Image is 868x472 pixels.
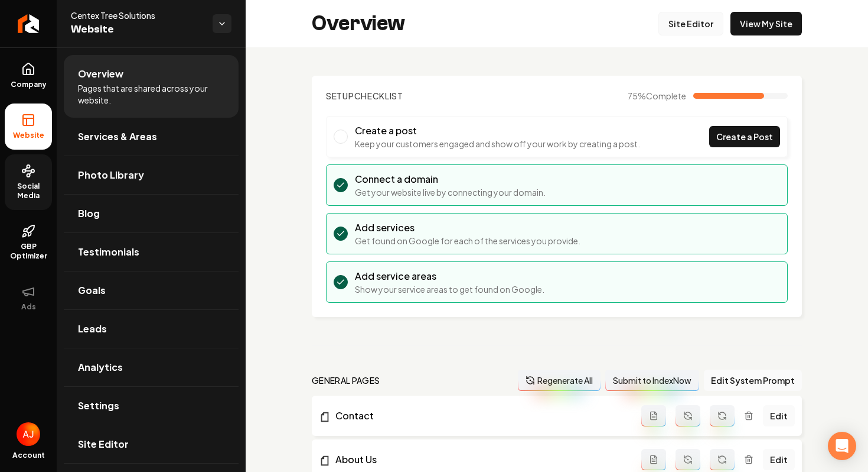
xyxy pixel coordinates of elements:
[5,53,52,99] a: Company
[763,405,795,426] a: Edit
[78,245,139,259] span: Testimonials
[658,12,723,35] a: Site Editor
[326,90,403,102] h2: Checklist
[64,387,239,425] a: Settings
[5,275,52,321] button: Ads
[64,271,239,309] a: Goals
[64,348,239,386] a: Analytics
[709,126,780,147] a: Create a Post
[64,195,239,232] a: Blog
[18,14,40,33] img: Rebolt Logo
[64,156,239,194] a: Photo Library
[5,215,52,270] a: GBP Optimizer
[319,409,641,423] a: Contact
[828,432,856,460] div: Open Intercom Messenger
[64,233,239,271] a: Testimonials
[646,90,686,101] span: Complete
[355,235,580,247] p: Get found on Google for each of the services you provide.
[78,82,224,106] span: Pages that are shared across your website.
[5,182,52,201] span: Social Media
[355,186,546,198] p: Get your website live by connecting your domain.
[78,206,100,221] span: Blog
[355,124,640,138] h3: Create a post
[319,452,641,467] a: About Us
[763,449,795,470] a: Edit
[78,168,144,182] span: Photo Library
[355,138,640,150] p: Keep your customers engaged and show off your work by creating a post.
[64,310,239,348] a: Leads
[355,221,580,235] h3: Add services
[730,12,802,35] a: View My Site
[17,422,40,446] img: Austin Jellison
[5,154,52,210] a: Social Media
[326,90,354,101] span: Setup
[641,405,666,426] button: Add admin page prompt
[64,118,239,156] a: Services & Areas
[78,360,123,374] span: Analytics
[355,172,546,186] h3: Connect a domain
[78,322,107,336] span: Leads
[518,370,601,391] button: Regenerate All
[704,370,802,391] button: Edit System Prompt
[628,90,686,102] span: 75 %
[78,283,106,298] span: Goals
[78,67,123,81] span: Overview
[5,242,52,261] span: GBP Optimizer
[78,130,157,144] span: Services & Areas
[8,131,49,140] span: Website
[641,449,666,470] button: Add admin page prompt
[12,451,45,460] span: Account
[64,425,239,463] a: Site Editor
[17,302,41,312] span: Ads
[355,283,544,295] p: Show your service areas to get found on Google.
[71,9,203,21] span: Centex Tree Solutions
[78,437,129,451] span: Site Editor
[71,21,203,38] span: Website
[17,422,40,446] button: Open user button
[605,370,699,391] button: Submit to IndexNow
[6,80,51,89] span: Company
[78,399,119,413] span: Settings
[312,12,405,35] h2: Overview
[355,269,544,283] h3: Add service areas
[312,374,380,386] h2: general pages
[716,131,773,143] span: Create a Post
